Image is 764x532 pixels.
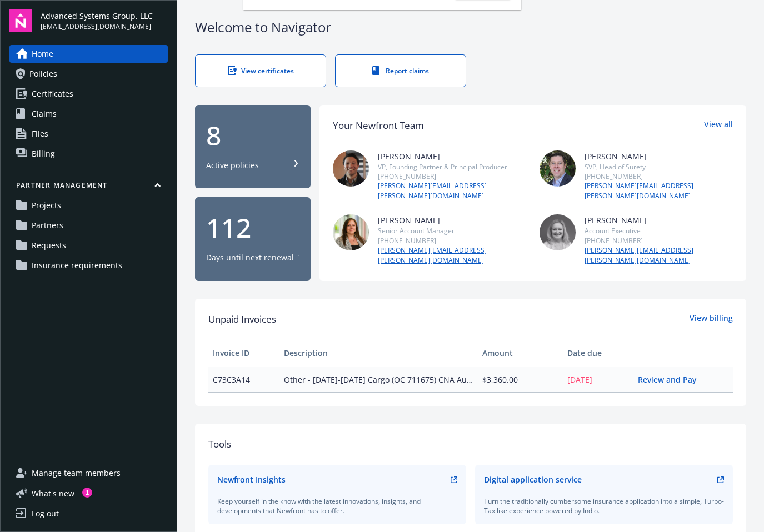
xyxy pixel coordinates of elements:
[9,180,168,194] button: Partner management
[279,340,478,367] th: Description
[41,9,168,32] button: Advanced Systems Group, LLC[EMAIL_ADDRESS][DOMAIN_NAME]
[32,257,122,274] span: Insurance requirements
[32,505,59,523] div: Log out
[585,226,733,235] div: Account Executive
[585,236,733,245] div: [PHONE_NUMBER]
[704,118,733,133] a: View all
[82,488,92,498] div: 1
[638,374,705,385] a: Review and Pay
[690,312,733,327] a: View billing
[195,105,311,189] button: 8Active policies
[540,150,576,187] img: photo
[208,437,733,451] div: Tools
[41,22,153,32] span: [EMAIL_ADDRESS][DOMAIN_NAME]
[563,340,634,367] th: Date due
[484,496,724,515] div: Turn the traditionally cumbersome insurance application into a simple, Turbo-Tax like experience ...
[585,172,733,181] div: [PHONE_NUMBER]
[333,118,424,133] div: Your Newfront Team
[9,464,168,482] a: Manage team members
[32,217,63,234] span: Partners
[32,197,61,214] span: Projects
[32,488,74,499] span: What ' s new
[29,65,57,83] span: Policies
[32,45,53,63] span: Home
[195,18,746,37] div: Welcome to Navigator
[217,496,457,515] div: Keep yourself in the know with the latest innovations, insights, and developments that Newfront h...
[32,105,57,123] span: Claims
[208,312,276,327] span: Unpaid Invoices
[206,252,294,263] div: Days until next renewal
[358,66,443,76] div: Report claims
[9,145,168,163] a: Billing
[9,65,168,83] a: Policies
[32,125,48,143] span: Files
[208,367,279,392] td: C73C3A14
[378,172,526,181] div: [PHONE_NUMBER]
[217,474,286,485] div: Newfront Insights
[32,145,55,163] span: Billing
[540,214,576,250] img: photo
[41,10,153,22] span: Advanced Systems Group, LLC
[32,464,121,482] span: Manage team members
[206,214,299,241] div: 112
[9,125,168,143] a: Files
[195,54,326,87] a: View certificates
[9,85,168,103] a: Certificates
[585,214,733,226] div: [PERSON_NAME]
[585,181,733,201] a: [PERSON_NAME][EMAIL_ADDRESS][PERSON_NAME][DOMAIN_NAME]
[478,367,563,392] td: $3,360.00
[378,226,526,235] div: Senior Account Manager
[378,162,526,172] div: VP, Founding Partner & Principal Producer
[208,340,279,367] th: Invoice ID
[333,150,369,187] img: photo
[9,105,168,123] a: Claims
[585,245,733,265] a: [PERSON_NAME][EMAIL_ADDRESS][PERSON_NAME][DOMAIN_NAME]
[9,9,32,32] img: navigator-logo.svg
[206,160,259,171] div: Active policies
[378,245,526,265] a: [PERSON_NAME][EMAIL_ADDRESS][PERSON_NAME][DOMAIN_NAME]
[9,197,168,214] a: Projects
[218,66,303,76] div: View certificates
[195,197,311,281] button: 112Days until next renewal
[32,237,66,254] span: Requests
[9,45,168,63] a: Home
[335,54,466,87] a: Report claims
[563,367,634,392] td: [DATE]
[9,257,168,274] a: Insurance requirements
[206,122,299,149] div: 8
[284,374,473,385] span: Other - [DATE]-[DATE] Cargo (OC 711675) CNA Audit Total values shipped: $18,000,000 Rate: .0560% ...
[585,150,733,162] div: [PERSON_NAME]
[378,181,526,201] a: [PERSON_NAME][EMAIL_ADDRESS][PERSON_NAME][DOMAIN_NAME]
[378,236,526,245] div: [PHONE_NUMBER]
[333,214,369,250] img: photo
[378,214,526,226] div: [PERSON_NAME]
[9,237,168,254] a: Requests
[585,162,733,172] div: SVP, Head of Surety
[478,340,563,367] th: Amount
[484,474,582,485] div: Digital application service
[9,217,168,234] a: Partners
[32,85,73,103] span: Certificates
[378,150,526,162] div: [PERSON_NAME]
[9,488,92,499] button: What's new1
